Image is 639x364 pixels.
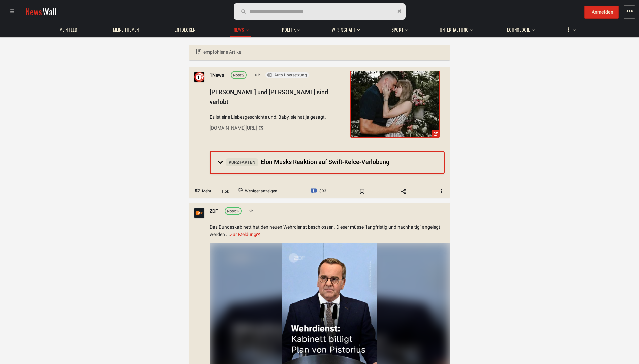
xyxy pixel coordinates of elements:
[230,20,251,37] button: News
[501,23,533,36] a: Technologie
[388,20,408,36] button: Sport
[230,23,247,36] a: News
[203,49,242,55] span: empfohlene Artikel
[436,23,472,36] a: Unterhaltung
[592,9,613,15] span: Anmelden
[211,152,444,173] summary: KurzfaktenElon Musks Reaktion auf Swift-Kelce-Verlobung
[328,20,360,36] button: Wirtschaft
[210,88,328,105] span: [PERSON_NAME] und [PERSON_NAME] sind verlobt
[231,71,247,79] a: Note:2
[230,232,260,237] a: Zur Meldung
[194,208,204,218] img: Profilbild von ZDF
[350,71,440,138] a: Taylor Swift und Travis Kelce sind verlobt
[210,122,346,134] a: [DOMAIN_NAME][URL]
[194,72,204,82] img: Profilbild von 1News
[232,185,283,198] button: Downvote
[440,27,469,33] span: Unterhaltung
[194,45,243,59] a: empfohlene Artikel
[319,187,326,196] span: 393
[210,223,445,239] div: Das Bundeskabinett hat den neuen Wehrdienst beschlossen. Dieser müsse "langfristig und nachhaltig...
[388,23,407,36] a: Sport
[253,72,260,78] span: 18h
[351,71,439,137] img: Taylor Swift und Travis Kelce sind verlobt
[219,188,231,195] span: 1.5k
[501,20,535,36] button: Technologie
[265,72,309,78] button: Auto-Übersetzung
[210,207,218,215] a: ZDF
[505,27,530,33] span: Technologie
[233,72,244,78] div: 2
[113,27,139,33] span: Meine Themen
[226,158,389,166] span: Elon Musks Reaktion auf Swift-Kelce-Verlobung
[234,27,244,33] span: News
[332,27,355,33] span: Wirtschaft
[43,5,57,18] span: Wall
[584,6,619,19] button: Anmelden
[282,27,296,33] span: Politik
[233,73,242,77] span: Note:
[25,5,57,18] a: NewsWall
[210,113,346,121] span: Es ist eine Liebesgeschichte und, Baby, sie hat ja gesagt.
[436,20,473,36] button: Unterhaltung
[210,71,224,79] a: 1News
[279,23,299,36] a: Politik
[174,27,195,33] span: Entdecken
[352,186,372,197] span: Bookmark
[248,208,253,214] span: 2h
[305,185,332,198] a: Comment
[59,27,77,33] span: Mein Feed
[225,207,242,215] a: Note:1-
[391,27,404,33] span: Sport
[210,124,257,132] div: [DOMAIN_NAME][URL]
[25,5,42,18] span: News
[226,158,258,166] span: Kurzfakten
[227,208,239,214] div: 1-
[189,185,217,198] button: Upvote
[202,187,211,196] span: Mehr
[328,23,359,36] a: Wirtschaft
[245,187,277,196] span: Weniger anzeigen
[227,209,236,213] span: Note:
[279,20,300,36] button: Politik
[394,186,413,197] span: Share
